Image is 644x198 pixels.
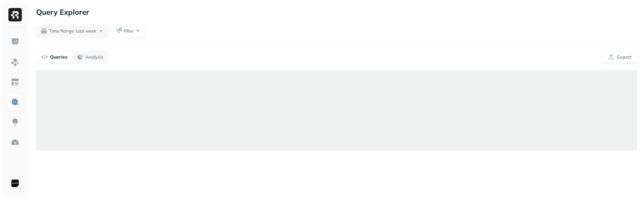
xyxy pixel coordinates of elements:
[10,179,20,188] img: Sonos
[602,51,637,63] button: Export
[111,25,146,37] button: Filter
[50,54,67,60] p: Queries
[11,138,19,147] img: Optimization
[36,6,89,18] p: Query Explorer
[49,28,96,34] span: Time Range: Last week
[11,98,19,107] img: Query Explorer
[11,58,19,66] img: Assets
[11,78,19,86] img: Asset Explorer
[11,118,19,127] img: Insights
[8,8,22,21] img: Ryft
[11,38,19,46] img: Dashboard
[124,28,134,34] span: Filter
[86,54,103,60] p: Analysis
[36,25,109,37] button: Time Range: Last week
